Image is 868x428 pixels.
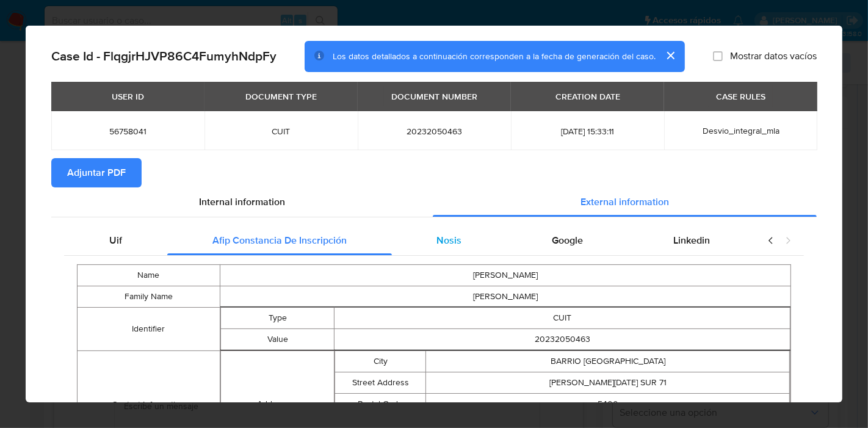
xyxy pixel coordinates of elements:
span: Internal information [199,195,285,209]
span: Google [552,233,583,247]
div: Detailed info [51,187,817,217]
span: Nosis [436,233,461,247]
td: [PERSON_NAME][DATE] SUR 71 [426,372,790,393]
div: DOCUMENT NUMBER [384,86,485,107]
td: CUIT [335,307,790,328]
span: 20232050463 [372,126,496,137]
td: BARRIO [GEOGRAPHIC_DATA] [426,350,790,372]
div: closure-recommendation-modal [26,26,842,402]
h2: Case Id - FlqgjrHJVP86C4FumyhNdpFy [51,48,277,64]
div: Detailed external info [64,226,755,255]
span: Mostrar datos vacíos [730,50,817,62]
div: CASE RULES [709,86,773,107]
td: 20232050463 [335,328,790,350]
span: Los datos detallados a continuación corresponden a la fecha de generación del caso. [333,50,656,62]
td: Postal Code [335,393,426,415]
div: USER ID [104,86,151,107]
button: Adjuntar PDF [51,158,142,187]
td: Name [78,264,220,286]
td: Family Name [78,286,220,307]
span: Uif [109,233,122,247]
td: Street Address [335,372,426,393]
button: cerrar [656,41,685,70]
span: Desvio_integral_mla [703,125,779,137]
div: CREATION DATE [548,86,627,107]
span: 56758041 [66,126,190,137]
span: Adjuntar PDF [67,159,126,186]
span: CUIT [219,126,343,137]
span: External information [580,195,669,209]
td: [PERSON_NAME] [220,264,790,286]
div: DOCUMENT TYPE [238,86,324,107]
td: [PERSON_NAME] [220,286,790,307]
td: Identifier [78,307,220,350]
span: Afip Constancia De Inscripción [212,233,347,247]
input: Mostrar datos vacíos [713,51,723,61]
span: Linkedin [673,233,710,247]
span: [DATE] 15:33:11 [526,126,649,137]
td: 5400 [426,393,790,415]
td: Type [220,307,335,328]
td: Value [220,328,335,350]
td: City [335,350,426,372]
